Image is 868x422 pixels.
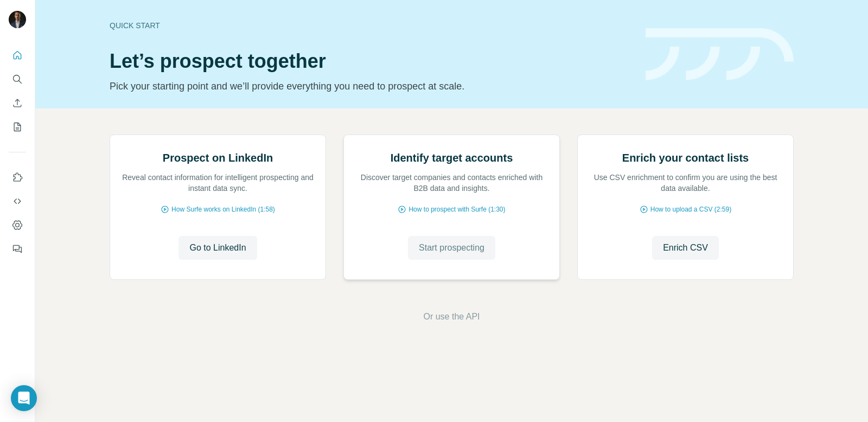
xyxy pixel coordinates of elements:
button: Or use the API [423,310,480,323]
p: Discover target companies and contacts enriched with B2B data and insights. [355,172,548,194]
h2: Identify target accounts [391,150,513,165]
span: How Surfe works on LinkedIn (1:58) [171,204,275,214]
h2: Enrich your contact lists [622,150,749,165]
button: Start prospecting [408,236,495,260]
button: Enrich CSV [652,236,719,260]
img: banner [646,28,794,81]
span: Start prospecting [419,241,484,254]
span: Go to LinkedIn [189,241,246,254]
button: Quick start [9,46,26,65]
div: Quick start [110,20,633,31]
button: Go to LinkedIn [178,236,257,260]
button: Feedback [9,239,26,259]
span: Enrich CSV [663,241,708,254]
p: Reveal contact information for intelligent prospecting and instant data sync. [121,172,315,194]
span: How to upload a CSV (2:59) [650,204,731,214]
img: Avatar [9,11,26,28]
button: Use Surfe API [9,191,26,211]
h1: Let’s prospect together [110,50,633,72]
p: Use CSV enrichment to confirm you are using the best data available. [589,172,782,194]
h2: Prospect on LinkedIn [163,150,273,165]
button: Dashboard [9,215,26,235]
button: My lists [9,117,26,137]
button: Enrich CSV [9,93,26,113]
button: Use Surfe on LinkedIn [9,168,26,187]
div: Open Intercom Messenger [11,385,37,411]
span: How to prospect with Surfe (1:30) [409,204,505,214]
p: Pick your starting point and we’ll provide everything you need to prospect at scale. [110,79,633,94]
button: Search [9,69,26,89]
